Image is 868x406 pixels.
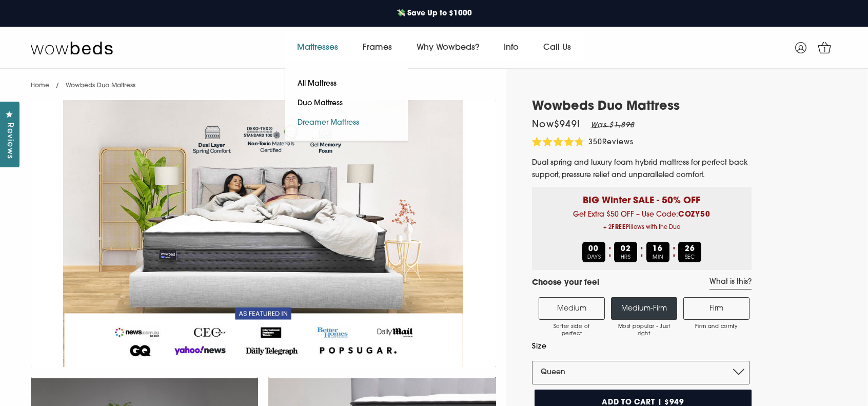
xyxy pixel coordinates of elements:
a: Frames [350,33,404,62]
a: Why Wowbeds? [404,33,491,62]
label: Size [532,340,749,353]
label: Firm [683,297,749,320]
div: HRS [614,242,637,262]
span: 1 [820,45,830,55]
span: Softer side of perfect [544,323,599,338]
span: Now $949 ! [532,121,580,130]
h4: Choose your feel [532,278,599,289]
nav: breadcrumbs [31,69,135,95]
div: DAYS [582,242,605,262]
a: Call Us [531,33,583,62]
a: Home [31,83,49,89]
a: Dreamer Mattress [285,113,372,133]
a: Mattresses [285,33,350,62]
a: All Mattress [285,74,349,94]
b: 02 [621,245,631,253]
b: 16 [653,245,663,253]
div: MIN [646,242,669,262]
label: Medium [539,297,605,320]
img: Wow Beds Logo [31,41,113,55]
span: / [56,83,59,89]
b: 26 [685,245,695,253]
div: 350Reviews [532,137,634,149]
span: Get Extra $50 OFF – Use Code: [540,211,744,234]
span: Reviews [3,123,16,159]
p: BIG Winter SALE - 50% OFF [540,187,744,208]
span: Wowbeds Duo Mattress [66,83,135,89]
span: Most popular - Just right [617,323,672,338]
b: 00 [588,245,599,253]
span: Firm and comfy [689,323,744,331]
a: 💸 Save Up to $1000 [391,3,477,24]
a: What is this? [709,278,752,289]
b: COZY50 [678,211,711,219]
h1: Wowbeds Duo Mattress [532,100,752,114]
span: Reviews [602,139,634,146]
span: 350 [588,139,602,146]
a: Info [491,33,531,62]
span: Dual spring and luxury foam hybrid mattress for perfect back support, pressure relief and unparal... [532,159,748,179]
b: FREE [611,225,626,230]
label: Medium-Firm [611,297,677,320]
a: 1 [812,35,837,61]
span: + 2 Pillows with the Duo [540,221,744,234]
a: Duo Mattress [285,94,356,113]
em: Was $1,898 [590,122,635,129]
div: SEC [678,242,701,262]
